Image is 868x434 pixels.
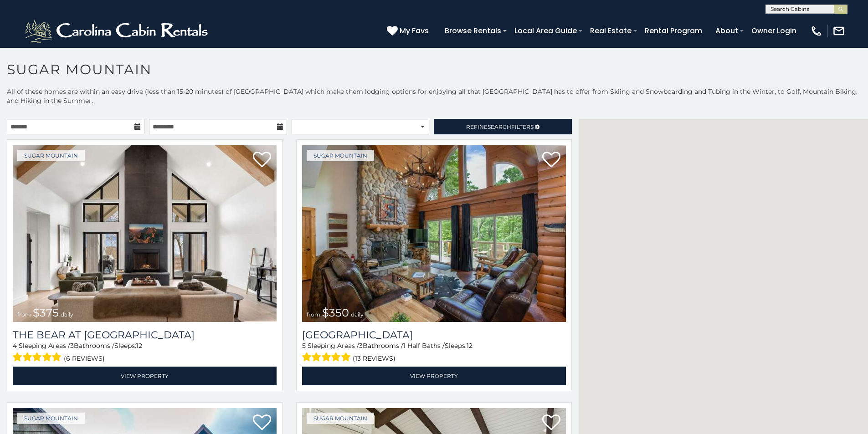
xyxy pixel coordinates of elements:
a: [GEOGRAPHIC_DATA] [302,329,566,341]
span: daily [351,311,364,318]
a: RefineSearchFilters [434,119,571,134]
img: mail-regular-white.png [832,25,845,37]
a: Grouse Moor Lodge from $350 daily [302,145,566,322]
a: Add to favorites [253,151,271,170]
a: Local Area Guide [510,23,581,39]
a: The Bear At [GEOGRAPHIC_DATA] [13,329,277,341]
span: Search [488,123,511,130]
span: 1 Half Baths / [403,342,445,350]
a: The Bear At Sugar Mountain from $375 daily [13,145,277,322]
a: Real Estate [586,23,636,39]
img: The Bear At Sugar Mountain [13,145,277,322]
span: $350 [322,306,349,319]
a: Browse Rentals [440,23,506,39]
a: Sugar Mountain [307,150,374,161]
span: Refine Filters [466,123,534,130]
a: Add to favorites [542,414,560,433]
a: Add to favorites [253,414,271,433]
a: Sugar Mountain [17,413,85,424]
img: Grouse Moor Lodge [302,145,566,322]
span: $375 [33,306,59,319]
a: View Property [13,367,277,385]
div: Sleeping Areas / Bathrooms / Sleeps: [13,341,277,364]
a: View Property [302,367,566,385]
span: (6 reviews) [64,352,105,364]
h3: The Bear At Sugar Mountain [13,329,277,341]
div: Sleeping Areas / Bathrooms / Sleeps: [302,341,566,364]
span: from [307,311,320,318]
span: 3 [359,342,363,350]
span: 5 [302,342,306,350]
span: from [17,311,31,318]
span: daily [61,311,73,318]
span: 12 [467,342,473,350]
span: My Favs [400,25,429,36]
a: Add to favorites [542,151,560,170]
img: phone-regular-white.png [810,25,823,37]
a: My Favs [387,25,431,37]
img: White-1-2.png [23,17,212,45]
a: Sugar Mountain [307,413,374,424]
span: 3 [70,342,74,350]
a: Rental Program [640,23,707,39]
h3: Grouse Moor Lodge [302,329,566,341]
span: 12 [136,342,142,350]
a: Sugar Mountain [17,150,85,161]
span: 4 [13,342,17,350]
a: Owner Login [747,23,801,39]
span: (13 reviews) [353,352,395,364]
a: About [711,23,743,39]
